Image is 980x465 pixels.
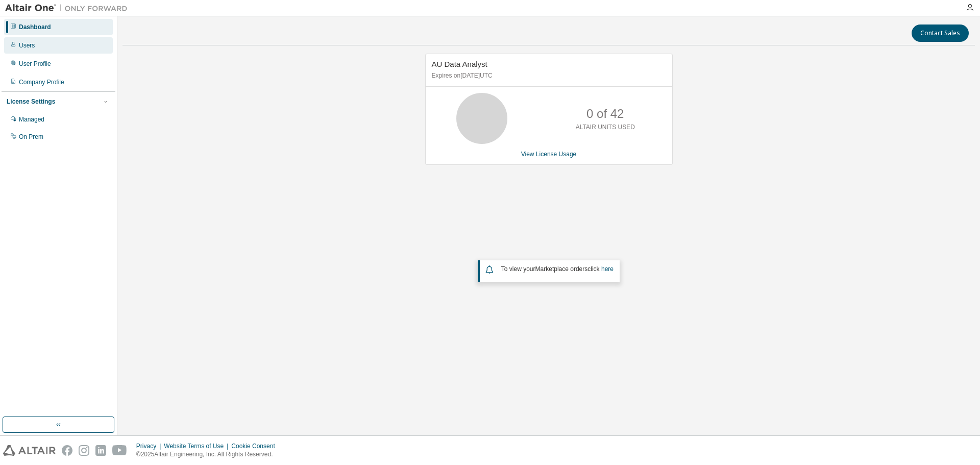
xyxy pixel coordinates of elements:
div: License Settings [7,97,55,106]
p: Expires on [DATE] UTC [432,71,664,80]
div: Cookie Consent [231,442,281,450]
p: ALTAIR UNITS USED [576,123,635,132]
div: Company Profile [19,78,64,86]
p: © 2025 Altair Engineering, Inc. All Rights Reserved. [136,450,281,459]
img: youtube.svg [112,445,127,456]
em: Marketplace orders [535,265,588,273]
img: altair_logo.svg [3,445,56,456]
div: On Prem [19,133,43,141]
span: To view your click [501,265,614,273]
div: Privacy [136,442,164,450]
div: User Profile [19,60,51,68]
span: AU Data Analyst [432,60,487,68]
div: Users [19,41,35,50]
a: View License Usage [521,151,577,158]
img: linkedin.svg [95,445,106,456]
a: here [601,265,614,273]
div: Managed [19,115,44,124]
img: instagram.svg [79,445,89,456]
img: Altair One [5,3,133,13]
p: 0 of 42 [586,105,624,123]
div: Website Terms of Use [164,442,231,450]
button: Contact Sales [912,25,969,42]
div: Dashboard [19,23,51,31]
img: facebook.svg [62,445,72,456]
